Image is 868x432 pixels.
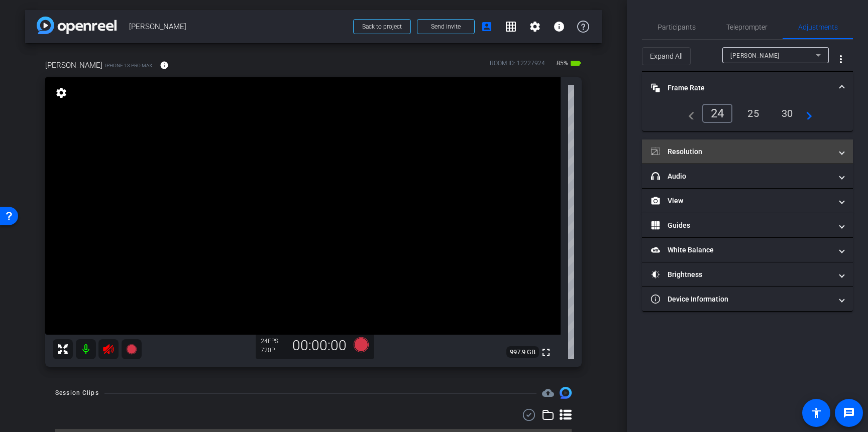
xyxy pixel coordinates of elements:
mat-panel-title: Brightness [651,269,832,280]
mat-icon: info [160,61,169,70]
mat-icon: navigate_next [800,107,812,119]
mat-icon: message [843,407,855,419]
mat-icon: cloud_upload [542,387,554,399]
div: 25 [740,105,767,122]
mat-icon: navigate_before [683,107,695,119]
button: Expand All [642,47,691,65]
span: 85% [555,55,570,71]
mat-icon: settings [529,21,541,33]
mat-icon: grid_on [505,21,517,33]
mat-icon: accessibility [810,407,822,419]
mat-panel-title: Guides [651,220,832,231]
span: Back to project [362,23,402,30]
span: Send invite [431,23,461,31]
img: Session clips [560,387,572,399]
mat-icon: more_vert [835,53,847,65]
mat-panel-title: Frame Rate [651,83,832,93]
span: Destinations for your clips [542,387,554,399]
div: 00:00:00 [286,337,353,354]
span: [PERSON_NAME] [730,52,780,59]
mat-expansion-panel-header: Device Information [642,287,853,311]
mat-panel-title: Audio [651,171,832,182]
span: [PERSON_NAME] [129,17,347,37]
mat-expansion-panel-header: Audio [642,164,853,188]
mat-expansion-panel-header: Brightness [642,262,853,286]
div: 720P [261,346,286,354]
div: ROOM ID: 12227924 [490,59,545,73]
span: Expand All [650,47,683,66]
div: 24 [261,337,286,345]
mat-panel-title: White Balance [651,245,832,255]
mat-panel-title: Resolution [651,147,832,157]
span: [PERSON_NAME] [45,60,102,71]
span: iPhone 13 Pro Max [105,62,152,69]
mat-expansion-panel-header: Guides [642,213,853,237]
span: 997.9 GB [506,346,539,358]
mat-icon: battery_std [570,57,582,69]
span: Participants [658,24,696,31]
mat-panel-title: View [651,196,832,206]
div: 24 [702,104,733,123]
span: FPS [268,338,278,345]
div: Session Clips [55,388,99,398]
mat-panel-title: Device Information [651,294,832,305]
mat-expansion-panel-header: View [642,189,853,213]
button: More Options for Adjustments Panel [829,47,853,71]
span: Adjustments [798,24,838,31]
div: 30 [774,105,801,122]
span: Teleprompter [726,24,768,31]
button: Send invite [417,19,475,34]
div: Frame Rate [642,104,853,131]
mat-icon: info [553,21,565,33]
img: app-logo [37,17,117,34]
mat-icon: fullscreen [540,346,552,358]
mat-expansion-panel-header: Resolution [642,139,853,164]
mat-expansion-panel-header: Frame Rate [642,72,853,104]
button: Back to project [353,19,411,34]
mat-icon: settings [54,87,68,99]
mat-icon: account_box [481,21,493,33]
mat-expansion-panel-header: White Balance [642,238,853,262]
